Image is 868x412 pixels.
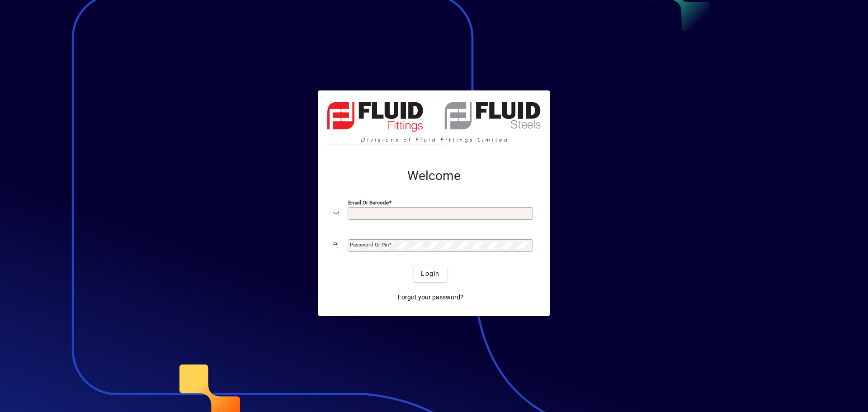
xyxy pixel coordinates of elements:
h2: Welcome [333,168,535,184]
span: Login [421,269,439,279]
a: Forgot your password? [394,289,467,305]
span: Forgot your password? [398,293,463,302]
mat-label: Email or Barcode [348,199,389,206]
mat-label: Password or Pin [350,242,389,248]
button: Login [414,265,447,282]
